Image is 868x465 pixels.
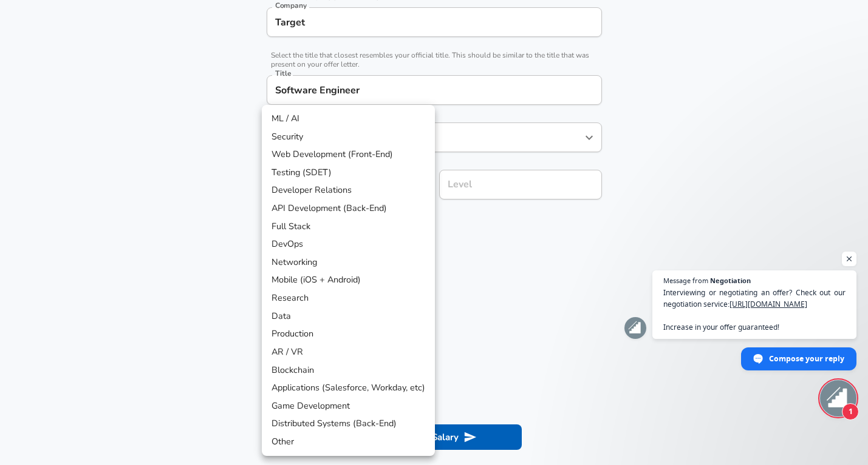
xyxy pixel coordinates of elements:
li: Mobile (iOS + Android) [262,271,435,289]
li: Networking [262,253,435,272]
span: Compose your reply [769,348,844,369]
li: Security [262,128,435,146]
li: Data [262,307,435,326]
li: DevOps [262,235,435,253]
span: Negotiation [710,277,751,284]
li: Production [262,325,435,343]
span: 1 [842,403,859,420]
span: Interviewing or negotiating an offer? Check out our negotiation service: Increase in your offer g... [663,287,846,333]
span: Message from [663,277,708,284]
li: Game Development [262,397,435,415]
li: API Development (Back-End) [262,199,435,218]
li: AR / VR [262,343,435,361]
li: ML / AI [262,110,435,128]
li: Blockchain [262,361,435,380]
li: Full Stack [262,218,435,236]
li: Web Development (Front-End) [262,146,435,164]
li: Developer Relations [262,181,435,199]
li: Other [262,433,435,451]
li: Testing (SDET) [262,164,435,182]
div: Open chat [820,380,856,416]
li: Applications (Salesforce, Workday, etc) [262,379,435,397]
li: Research [262,289,435,307]
li: Distributed Systems (Back-End) [262,415,435,433]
